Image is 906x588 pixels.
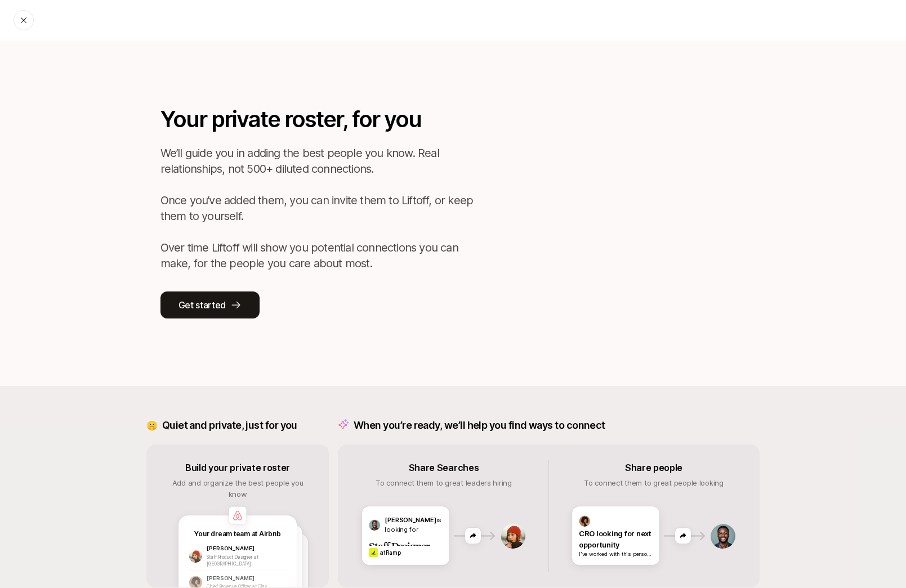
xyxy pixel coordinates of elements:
[229,506,247,524] img: company-logo.png
[625,460,682,475] p: Share people
[385,515,443,534] p: is looking for
[369,538,443,546] p: Staff Designer
[579,515,590,527] img: avatar-2.png
[178,298,226,312] p: Get started
[386,549,401,556] span: Ramp
[369,519,380,531] img: avatar-4.png
[385,516,436,524] span: [PERSON_NAME]
[172,478,304,499] span: Add and organize the best people you know
[710,523,735,549] img: avatar-4.png
[369,548,378,557] img: f92ccad0_b811_468c_8b5a_ad63715c99b3.jpg
[160,145,476,271] p: We’ll guide you in adding the best people you know. Real relationships, not 500+ diluted connecti...
[160,102,476,136] p: Your private roster, for you
[354,418,605,433] p: When you’re ready, we’ll help you find ways to connect
[584,478,724,487] span: To connect them to great people looking
[500,523,525,549] img: avatar-1.png
[579,550,653,557] p: I've worked with this person at Intercom and they are a great leader
[376,478,512,487] span: To connect them to great leaders hiring
[207,545,288,553] p: [PERSON_NAME]
[579,528,653,550] p: CRO looking for next opportunity
[194,529,280,539] p: Your dream team at Airbnb
[160,291,260,318] button: Get started
[162,418,297,433] p: Quiet and private, just for you
[409,460,479,475] p: Share Searches
[185,460,290,475] p: Build your private roster
[146,418,158,433] p: 🤫
[380,549,400,557] p: at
